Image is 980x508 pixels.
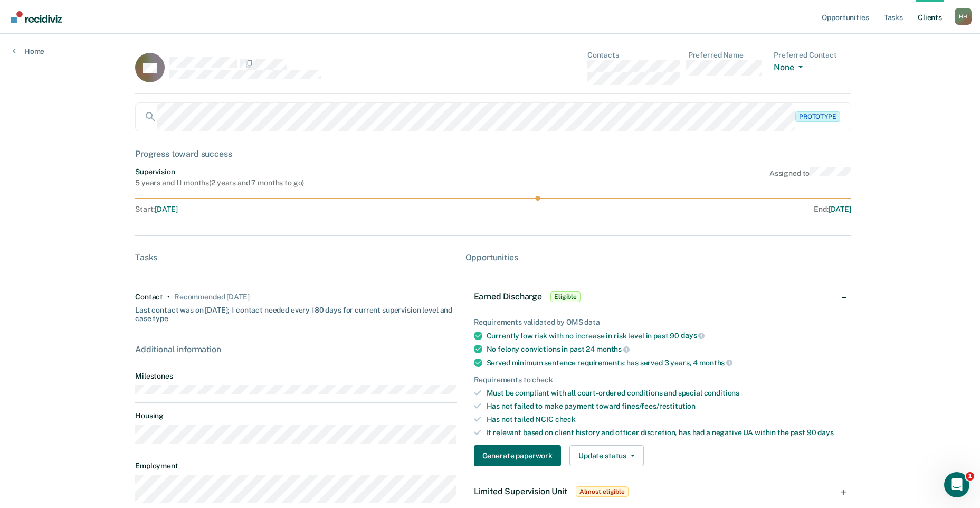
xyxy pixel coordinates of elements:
[774,62,806,74] button: None
[474,318,843,327] div: Requirements validated by OMS data
[135,167,304,176] div: Supervision
[487,358,843,368] div: Served minimum sentence requirements: has served 3 years, 4
[555,415,576,424] span: check
[569,445,644,466] button: Update status
[11,11,62,23] img: Recidiviz
[704,389,740,397] span: conditions
[487,402,843,411] div: Has not failed to make payment toward
[474,291,542,302] span: Earned Discharge
[135,372,456,381] dt: Milestones
[155,205,177,213] span: [DATE]
[135,293,163,302] div: Contact
[465,280,851,314] div: Earned DischargeEligible
[487,344,843,354] div: No felony convictions in past 24
[135,411,456,420] dt: Housing
[955,8,972,25] button: Profile dropdown button
[487,389,843,398] div: Must be compliant with all court-ordered conditions and special
[474,445,565,466] a: Navigate to form link
[474,486,567,496] span: Limited Supervision Unit
[174,293,249,302] div: Recommended in 18 days
[688,51,766,60] dt: Preferred Name
[699,359,732,367] span: months
[774,51,851,60] dt: Preferred Contact
[550,291,581,302] span: Eligible
[167,293,170,302] div: •
[135,149,851,159] div: Progress toward success
[487,428,843,437] div: If relevant based on client history and officer discretion, has had a negative UA within the past 90
[135,462,456,471] dt: Employment
[817,428,833,437] span: days
[576,486,629,497] span: Almost eligible
[955,8,972,25] div: H H
[487,331,843,341] div: Currently low risk with no increase in risk level in past 90
[681,331,705,340] span: days
[596,345,630,353] span: months
[135,302,456,324] div: Last contact was on [DATE]; 1 contact needed every 180 days for current supervision level and cas...
[13,46,44,56] a: Home
[135,252,456,262] div: Tasks
[135,344,456,354] div: Additional information
[498,205,851,214] div: End :
[487,415,843,424] div: Has not failed NCIC
[465,252,851,262] div: Opportunities
[966,472,974,481] span: 1
[769,167,851,187] div: Assigned to
[135,178,304,187] div: 5 years and 11 months ( 2 years and 7 months to go )
[944,472,969,497] iframe: Intercom live chat
[474,375,843,384] div: Requirements to check
[829,205,851,213] span: [DATE]
[135,205,493,214] div: Start :
[622,402,696,410] span: fines/fees/restitution
[474,445,561,466] button: Generate paperwork
[587,51,680,60] dt: Contacts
